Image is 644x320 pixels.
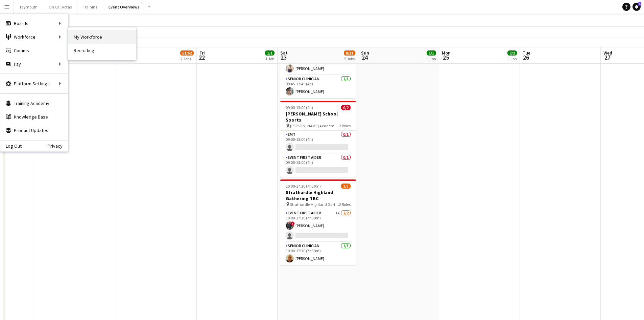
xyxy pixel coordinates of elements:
[181,56,193,61] div: 2 Jobs
[198,54,205,61] span: 22
[427,56,436,61] div: 1 Job
[199,50,205,56] span: Fri
[507,50,517,56] span: 2/2
[280,52,356,75] app-card-role: Event First Aider1/108:45-12:45 (4h)[PERSON_NAME]
[602,54,612,61] span: 27
[14,0,43,14] button: Taymouth
[68,44,136,57] a: Recruiting
[180,50,194,56] span: 61/62
[280,131,356,154] app-card-role: EMT0/109:00-13:00 (4h)
[265,50,275,56] span: 1/1
[290,123,339,128] span: [PERSON_NAME] Academy Playing Fields
[508,56,517,61] div: 1 Job
[280,50,288,56] span: Sat
[0,124,68,137] a: Product Updates
[48,143,68,149] a: Privacy
[522,54,530,61] span: 26
[0,143,22,149] a: Log Out
[279,54,288,61] span: 23
[360,54,369,61] span: 24
[0,57,68,71] div: Pay
[523,50,530,56] span: Tue
[603,50,612,56] span: Wed
[286,184,321,189] span: 10:00-17:30 (7h30m)
[280,189,356,201] h3: Strathardle Highland Gathering TBC
[441,54,451,61] span: 25
[638,2,641,6] span: 1
[442,50,451,56] span: Mon
[0,44,68,57] a: Comms
[0,30,68,44] div: Workforce
[280,101,356,177] app-job-card: 09:00-13:00 (4h)0/2[PERSON_NAME] School Sports [PERSON_NAME] Academy Playing Fields2 RolesEMT0/10...
[0,77,68,90] div: Platform Settings
[280,154,356,177] app-card-role: Event First Aider0/109:00-13:00 (4h)
[291,221,295,226] span: !
[290,202,339,207] span: Strathardle Highland Garthering
[341,184,351,189] span: 2/3
[344,56,355,61] div: 5 Jobs
[68,30,136,44] a: My Workforce
[339,202,351,207] span: 2 Roles
[361,50,369,56] span: Sun
[280,179,356,265] app-job-card: 10:00-17:30 (7h30m)2/3Strathardle Highland Gathering TBC Strathardle Highland Garthering2 RolesEv...
[0,17,68,30] div: Boards
[280,209,356,242] app-card-role: Event First Aider1A1/210:00-17:30 (7h30m)![PERSON_NAME]
[286,105,313,110] span: 09:00-13:00 (4h)
[280,75,356,98] app-card-role: Senior Clinician1/108:45-12:45 (4h)[PERSON_NAME]
[339,123,351,128] span: 2 Roles
[344,50,355,56] span: 8/11
[0,110,68,124] a: Knowledge Base
[280,111,356,123] h3: [PERSON_NAME] School Sports
[633,3,641,11] a: 1
[341,105,351,110] span: 0/2
[280,242,356,265] app-card-role: Senior Clinician1/110:00-17:30 (7h30m)[PERSON_NAME]
[43,0,77,14] button: On Call Rotas
[265,56,274,61] div: 1 Job
[77,0,103,14] button: Training
[103,0,145,14] button: Event Overviews
[0,97,68,110] a: Training Academy
[427,50,436,56] span: 1/1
